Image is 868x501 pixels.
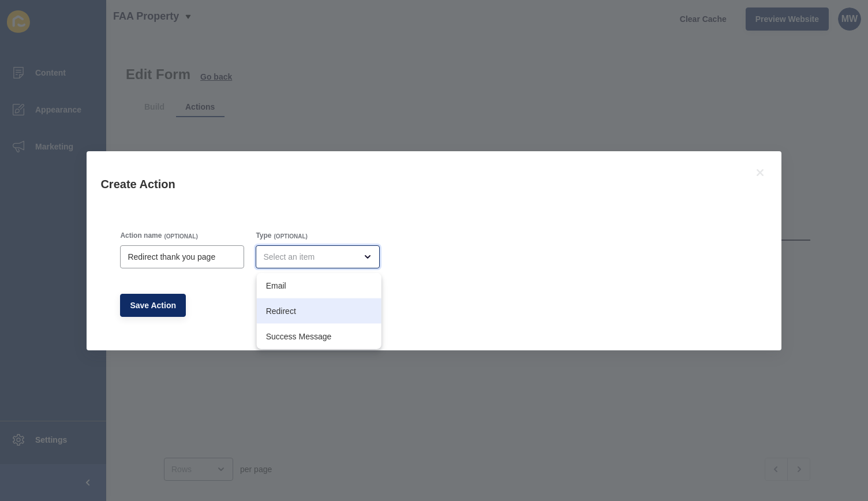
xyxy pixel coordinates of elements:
span: Redirect [266,305,372,317]
span: Success Message [266,331,372,342]
button: Save Action [120,294,186,317]
span: (OPTIONAL) [274,233,308,241]
div: close menu [256,245,380,268]
label: Type [256,231,271,240]
h1: Create Action [100,177,738,192]
label: Action name [120,231,162,240]
span: (OPTIONAL) [164,233,197,241]
span: Save Action [130,300,176,311]
span: Email [266,280,372,291]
